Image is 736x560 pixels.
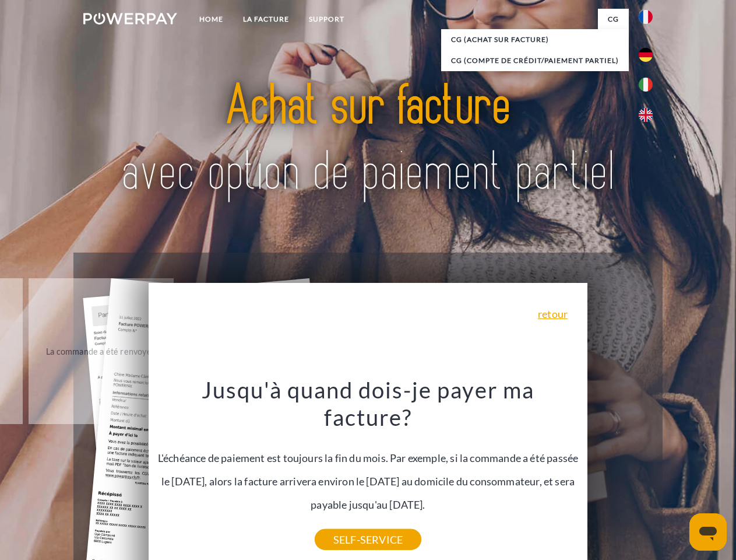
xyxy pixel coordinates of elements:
[441,29,629,50] a: CG (achat sur facture)
[36,343,167,359] div: La commande a été renvoyée
[83,13,177,24] img: logo-powerpay-white.svg
[233,9,299,30] a: LA FACTURE
[315,529,421,550] a: SELF-SERVICE
[156,376,581,540] div: L'échéance de paiement est toujours la fin du mois. Par exemple, si la commande a été passée le [...
[639,108,653,122] img: en
[189,9,233,30] a: Home
[689,513,727,551] iframe: Bouton de lancement de la fenêtre de messagerie
[111,56,625,223] img: title-powerpay_fr.svg
[639,48,653,62] img: de
[639,10,653,24] img: fr
[441,50,629,71] a: CG (Compte de crédit/paiement partiel)
[538,309,568,319] a: retour
[598,9,629,30] a: CG
[639,78,653,92] img: it
[156,376,581,432] h3: Jusqu'à quand dois-je payer ma facture?
[299,9,354,30] a: Support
